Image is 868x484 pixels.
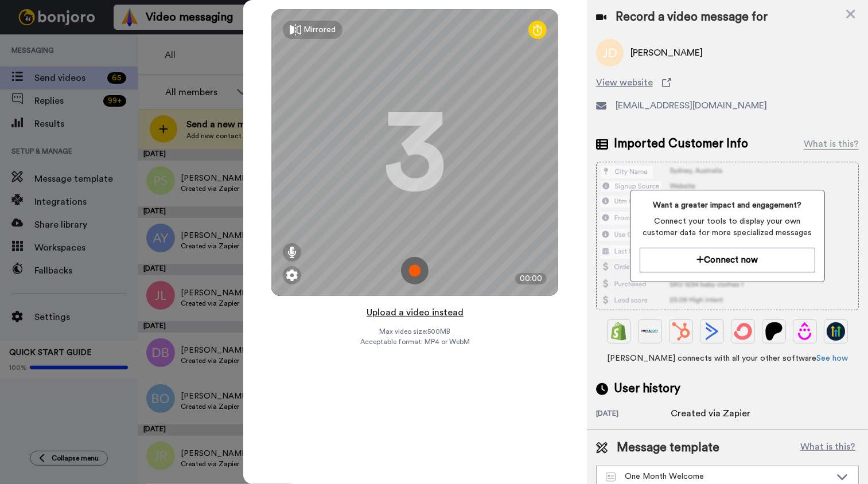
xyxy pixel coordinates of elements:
img: Hubspot [672,322,690,341]
img: Shopify [610,322,628,341]
span: [EMAIL_ADDRESS][DOMAIN_NAME] [616,99,767,112]
span: Imported Customer Info [614,135,748,153]
span: [PERSON_NAME] connects with all your other software [596,353,859,364]
button: Upload a video instead [363,305,467,320]
div: 3 [383,110,446,196]
span: User history [614,380,680,397]
a: See how [816,354,848,362]
img: ConvertKit [734,322,752,341]
img: Drip [796,322,814,341]
span: Connect your tools to display your own customer data for more specialized messages [640,216,815,239]
img: ic_gear.svg [286,270,298,281]
img: GoHighLevel [827,322,845,341]
a: View website [596,76,859,89]
button: What is this? [797,439,859,456]
span: Acceptable format: MP4 or WebM [360,337,470,346]
span: Want a greater impact and engagement? [640,200,815,211]
div: 00:00 [515,273,547,284]
img: Patreon [765,322,783,341]
div: [DATE] [596,409,671,420]
img: Message-temps.svg [606,473,616,482]
div: One Month Welcome [606,471,831,482]
span: Max video size: 500 MB [379,327,450,336]
div: Created via Zapier [671,407,750,420]
img: ActiveCampaign [703,322,721,341]
span: Message template [617,439,719,456]
button: Connect now [640,248,815,272]
img: Ontraport [641,322,659,341]
div: What is this? [804,137,859,151]
img: ic_record_start.svg [401,257,429,284]
span: View website [596,76,653,89]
